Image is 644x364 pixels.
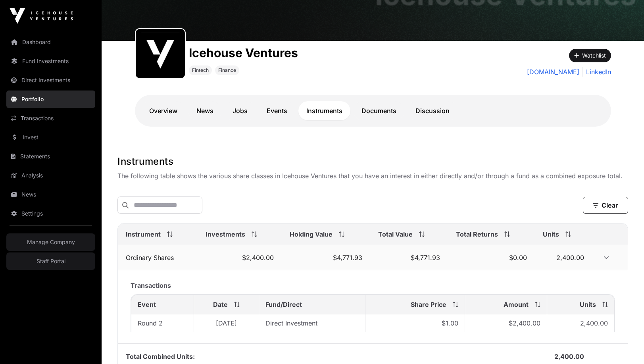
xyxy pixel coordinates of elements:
button: Watchlist [569,49,611,62]
span: Investments [206,229,245,239]
a: Discussion [408,101,458,120]
span: Amount [504,300,529,309]
a: Documents [354,101,404,120]
a: News [188,101,221,120]
iframe: Chat Widget [604,326,644,364]
a: Fund Investments [6,52,95,70]
button: Clear [583,197,628,214]
a: Analysis [6,167,95,184]
span: Share Price [411,300,446,309]
a: Staff Portal [6,252,95,270]
a: Statements [6,148,95,165]
td: $2,400.00 [465,314,547,332]
a: Overview [141,101,185,120]
button: Row Expanded [600,251,613,264]
span: 2,400.00 [580,319,608,327]
h1: Icehouse Ventures [189,46,298,60]
a: Portfolio [6,91,95,108]
span: 2,400.00 [556,254,584,262]
span: Total Value [378,229,413,239]
td: $4,771.93 [370,245,448,270]
span: Instrument [126,229,161,239]
a: LinkedIn [582,67,611,77]
span: Total Combined Units: [126,352,195,360]
td: Round 2 [131,314,194,332]
p: The following table shows the various share classes in Icehouse Ventures that you have an interes... [117,171,628,181]
td: $2,400.00 [198,245,282,270]
a: [DOMAIN_NAME] [527,67,579,77]
span: 2,400.00 [554,352,584,360]
span: Units [543,229,559,239]
td: $4,771.93 [282,245,370,270]
a: Dashboard [6,33,95,51]
span: Direct Investment [265,319,317,327]
a: Direct Investments [6,71,95,89]
nav: Tabs [141,101,605,120]
span: Fund/Direct [265,300,302,309]
a: Invest [6,129,95,146]
img: Icehouse Ventures Logo [10,8,73,24]
a: Manage Company [6,233,95,251]
td: Ordinary Shares [118,245,198,270]
span: Total Returns [456,229,498,239]
span: Date [213,300,228,309]
a: Jobs [225,101,256,120]
span: Fintech [192,67,209,73]
span: Finance [218,67,236,73]
span: Units [580,300,596,309]
span: Transactions [131,281,171,289]
span: Event [138,300,156,309]
span: $1.00 [442,319,458,327]
td: $0.00 [448,245,535,270]
img: 1d91eb80-55a0-4420-b6c5-9d552519538f.png [139,32,182,75]
td: [DATE] [194,314,259,332]
a: Events [259,101,295,120]
a: Settings [6,205,95,222]
h1: Instruments [117,155,628,168]
a: News [6,186,95,203]
a: Transactions [6,110,95,127]
span: Holding Value [290,229,333,239]
a: Instruments [298,101,350,120]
